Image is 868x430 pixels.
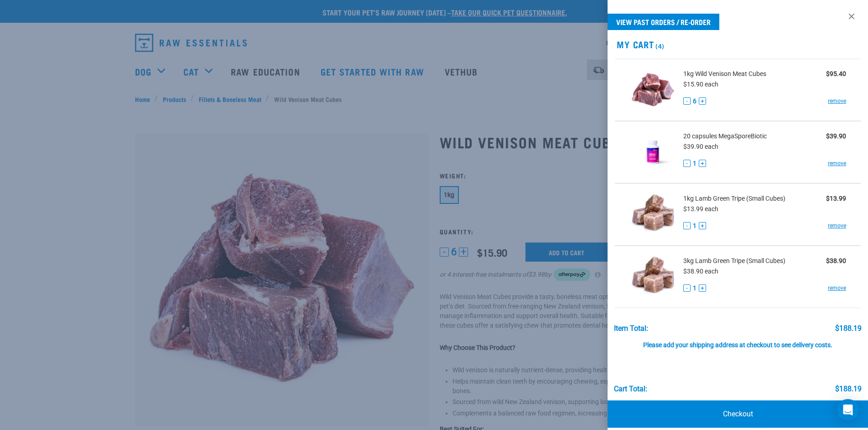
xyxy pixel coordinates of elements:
[683,284,691,292] button: -
[699,97,706,105] button: +
[614,324,648,333] div: Item Total:
[683,205,718,212] span: $13.99 each
[826,70,846,77] strong: $95.40
[699,222,706,229] button: +
[826,195,846,202] strong: $13.99
[699,160,706,167] button: +
[608,400,868,428] a: Checkout
[614,385,647,393] div: Cart total:
[629,191,676,238] img: Lamb Green Tripe (Small Cubes)
[683,81,718,88] span: $15.90 each
[629,253,676,300] img: Lamb Green Tripe (Small Cubes)
[683,268,718,275] span: $38.90 each
[835,385,862,393] div: $188.19
[828,97,846,105] a: remove
[614,333,862,349] div: Please add your shipping address at checkout to see delivery costs.
[835,324,862,333] div: $188.19
[828,284,846,292] a: remove
[837,399,859,421] div: Open Intercom Messenger
[683,132,767,141] span: 20 capsules MegaSporeBiotic
[693,221,696,231] span: 1
[699,284,706,292] button: +
[828,159,846,167] a: remove
[683,160,691,167] button: -
[693,159,696,168] span: 1
[629,66,676,113] img: Wild Venison Meat Cubes
[629,129,676,176] img: MegaSporeBiotic
[608,14,719,30] a: View past orders / re-order
[828,222,846,230] a: remove
[683,194,785,203] span: 1kg Lamb Green Tripe (Small Cubes)
[683,256,785,266] span: 3kg Lamb Green Tripe (Small Cubes)
[654,44,665,47] span: (4)
[693,96,696,106] span: 6
[683,97,691,105] button: -
[608,39,868,50] h2: My Cart
[826,132,846,140] strong: $39.90
[693,283,696,293] span: 1
[826,257,846,264] strong: $38.90
[683,222,691,229] button: -
[683,69,766,79] span: 1kg Wild Venison Meat Cubes
[683,143,718,150] span: $39.90 each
